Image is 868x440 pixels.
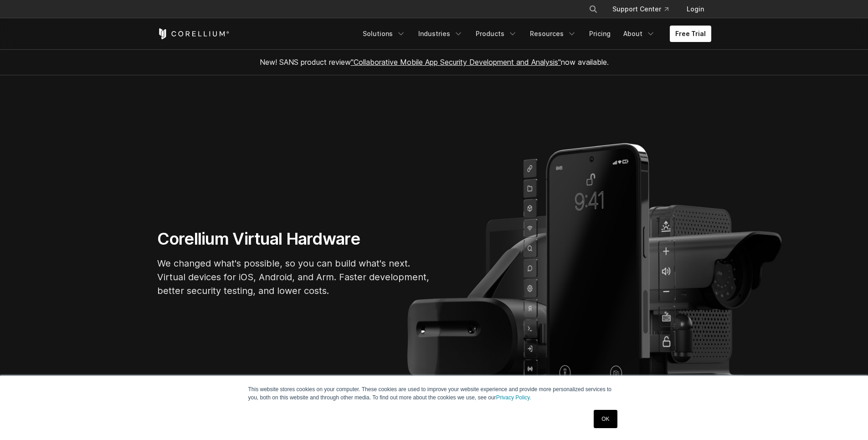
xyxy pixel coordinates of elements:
a: Resources [524,26,582,42]
p: We changed what's possible, so you can build what's next. Virtual devices for iOS, Android, and A... [157,257,431,298]
a: Pricing [584,26,616,42]
a: Solutions [357,26,411,42]
a: Industries [413,26,468,42]
a: Free Trial [670,26,711,42]
a: Corellium Home [157,28,230,39]
a: OK [594,410,617,428]
p: This website stores cookies on your computer. These cookies are used to improve your website expe... [248,385,620,402]
div: Navigation Menu [578,1,711,17]
div: Navigation Menu [357,26,711,42]
a: Login [679,1,711,17]
a: About [618,26,661,42]
a: Products [470,26,523,42]
a: "Collaborative Mobile App Security Development and Analysis" [351,58,561,67]
h1: Corellium Virtual Hardware [157,229,431,249]
span: New! SANS product review now available. [260,58,609,67]
a: Privacy Policy. [496,394,531,401]
a: Support Center [605,1,676,17]
button: Search [585,1,601,17]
